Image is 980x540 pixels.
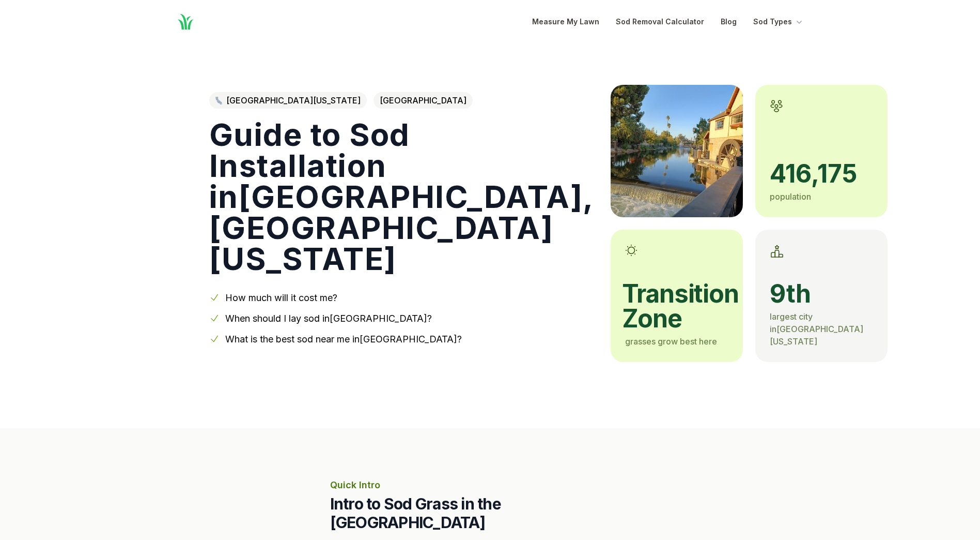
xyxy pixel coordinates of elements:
span: grasses grow best here [625,336,717,347]
a: Blog [721,16,737,28]
a: Sod Removal Calculator [616,16,704,28]
span: population [770,191,811,202]
span: largest city in [GEOGRAPHIC_DATA][US_STATE] [770,311,863,347]
a: What is the best sod near me in[GEOGRAPHIC_DATA]? [225,334,462,344]
span: transition zone [622,281,728,331]
img: Northern California state outline [215,97,222,104]
button: Sod Types [753,16,804,28]
a: How much will it cost me? [225,292,337,303]
h2: Intro to Sod Grass in the [GEOGRAPHIC_DATA] [330,494,650,532]
span: [GEOGRAPHIC_DATA] [374,92,473,109]
a: Measure My Lawn [532,16,599,28]
span: 9th [770,281,873,306]
span: 416,175 [770,161,873,186]
p: Quick Intro [330,478,650,492]
img: A picture of Bakersfield [611,85,743,217]
h1: Guide to Sod Installation in [GEOGRAPHIC_DATA] , [GEOGRAPHIC_DATA][US_STATE] [209,119,594,274]
a: [GEOGRAPHIC_DATA][US_STATE] [209,92,367,109]
a: When should I lay sod in[GEOGRAPHIC_DATA]? [225,313,432,324]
